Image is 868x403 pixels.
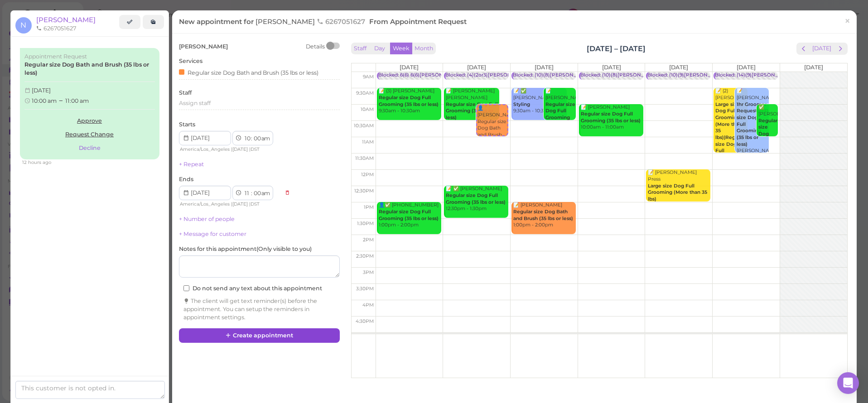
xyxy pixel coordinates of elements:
[378,202,441,229] div: 👤✅ [PHONE_NUMBER] 1:00pm - 2:00pm
[24,114,155,128] a: Approve
[179,161,204,168] a: + Repeat
[445,88,499,128] div: 📝 [PERSON_NAME] [PERSON_NAME] 9:30am - 10:30am
[179,57,203,65] label: Services
[179,230,246,237] a: + Message for customer
[183,297,335,321] div: The client will get text reminder(s) before the appointment. You can setup the reminders in appoi...
[180,201,230,207] span: America/Los_Angeles
[179,200,280,208] div: | |
[669,64,688,71] span: [DATE]
[179,120,195,129] label: Starts
[179,175,193,183] label: Ends
[65,97,89,104] span: 11:00 am
[34,24,78,33] li: 6267051627
[36,15,96,24] a: [PERSON_NAME]
[179,17,467,26] span: New appointment for From Appointment Request
[354,123,374,129] span: 10:30am
[354,188,374,194] span: 12:30pm
[545,101,575,134] b: Regular size Dog Full Grooming (35 lbs or less)
[179,216,235,222] a: + Number of people
[362,302,374,308] span: 4pm
[179,245,312,253] label: Notes for this appointment ( Only visible to you )
[758,104,778,184] div: ✅ [PERSON_NAME] 10:00am - 11:00am
[256,17,317,26] span: [PERSON_NAME]
[179,67,318,77] div: Regular size Dog Bath and Brush (35 lbs or less)
[361,106,374,112] span: 10am
[22,159,51,165] span: 09/25/2025 09:31pm
[834,43,848,55] button: next
[363,269,374,275] span: 3pm
[837,372,859,394] div: Open Intercom Messenger
[356,90,374,96] span: 9:30am
[737,101,784,147] b: 1hr Groomer Requested|Regular size Dog Full Grooming (35 lbs or less)
[446,192,506,205] b: Regular size Dog Full Grooming (35 lbs or less)
[390,43,412,55] button: Week
[400,64,419,71] span: [DATE]
[363,237,374,243] span: 2pm
[844,14,850,27] span: ×
[715,72,830,79] div: Blocked: (14)(9)[PERSON_NAME] • appointment
[602,64,621,71] span: [DATE]
[356,253,374,259] span: 2:30pm
[412,43,436,55] button: Month
[24,86,155,95] div: [DATE]
[647,72,762,79] div: Blocked: (10)(9)[PERSON_NAME] • appointment
[535,64,554,71] span: [DATE]
[810,43,834,55] button: [DATE]
[180,146,230,152] span: America/Los_Angeles
[356,318,374,324] span: 4:30pm
[715,101,744,174] b: Large size Dog Full Grooming (More than 35 lbs)|Regular size Dog Full Grooming (35 lbs or less)
[356,286,374,292] span: 3:30pm
[581,111,641,124] b: Regular size Dog Full Grooming (35 lbs or less)
[364,204,374,210] span: 1pm
[357,221,374,226] span: 1:30pm
[379,209,439,221] b: Regular size Dog Full Grooming (35 lbs or less)
[306,43,325,51] div: Details
[758,118,783,163] b: Regular size Dog Full Grooming (35 lbs or less)
[647,169,710,209] div: 📝 [PERSON_NAME] Press 12:00pm - 1:00pm
[446,101,498,120] b: Regular size Dog Full Grooming (35 lbs or less)
[379,95,439,107] b: Regular size Dog Full Grooming (35 lbs or less)
[736,88,769,168] div: 📝 [PERSON_NAME] [PERSON_NAME] 9:30am - 11:30am
[378,72,498,79] div: Blocked: 6(6) 6(6)[PERSON_NAME] • appointment
[179,100,211,106] span: Assign staff
[737,64,756,71] span: [DATE]
[24,53,155,61] div: Appointment Request
[545,88,576,148] div: 📝 [PERSON_NAME] 9:30am - 10:30am
[183,285,189,291] input: Do not send any text about this appointment
[467,64,486,71] span: [DATE]
[513,72,672,79] div: Blocked: (10)(8)[PERSON_NAME],[PERSON_NAME] • appointment
[361,172,374,178] span: 12pm
[251,201,260,207] span: DST
[445,186,508,212] div: 📝 ✅ [PERSON_NAME] 12:30pm - 1:30pm
[477,105,507,165] div: 👤[PERSON_NAME] Regular size Dog Bath and Brush (35 lbs or less) 10:00am - 11:00am
[804,64,823,71] span: [DATE]
[355,155,374,161] span: 11:30am
[648,183,707,202] b: Large size Dog Full Grooming (More than 35 lbs)
[580,104,643,131] div: 📝 [PERSON_NAME] 10:00am - 11:00am
[251,146,260,152] span: DST
[179,43,228,50] span: [PERSON_NAME]
[363,74,374,80] span: 9am
[513,209,573,221] b: Regular size Dog Bath and Brush (35 lbs or less)
[513,88,567,115] div: 📝 ✅ [PERSON_NAME] 9:30am - 10:30am
[378,88,441,115] div: 📝 (3) [PERSON_NAME] 9:30am - 10:30am
[513,101,530,107] b: Styling
[15,17,32,34] span: N
[183,284,322,293] label: Do not send any text about this appointment
[32,97,58,104] span: 10:00 am
[179,328,340,343] button: Create appointment
[179,145,280,154] div: | |
[351,43,369,55] button: Staff
[317,17,367,26] span: 6267051627
[179,89,192,97] label: Staff
[24,128,155,141] a: Request Change
[362,139,374,145] span: 11am
[24,141,155,155] button: Decline
[587,43,646,54] h2: [DATE] – [DATE]
[445,72,610,79] div: Blocked: (4)(2or3)[PERSON_NAME],[PERSON_NAME] • appointment
[232,201,248,207] span: [DATE]
[580,72,740,79] div: Blocked: (10)(8)[PERSON_NAME],[PERSON_NAME] • appointment
[24,61,155,77] label: Regular size Dog Bath and Brush (35 lbs or less)
[369,43,391,55] button: Day
[513,202,576,229] div: 📝 [PERSON_NAME] 1:00pm - 2:00pm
